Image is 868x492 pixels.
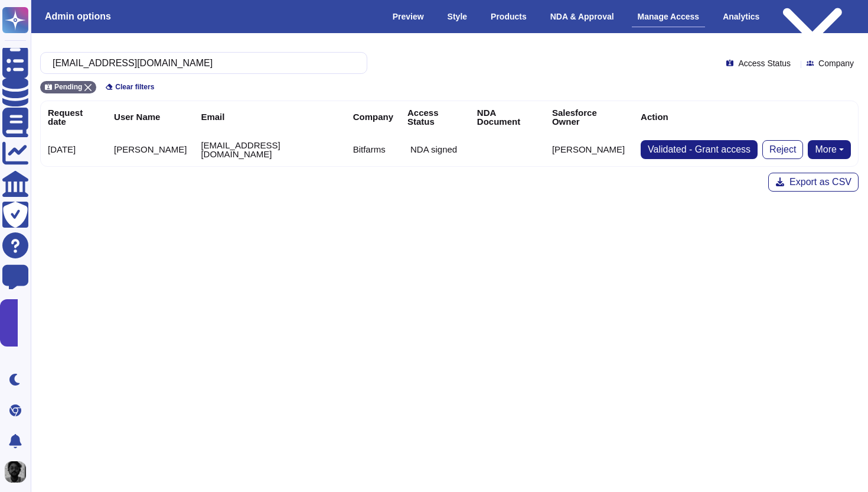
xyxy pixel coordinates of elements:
div: Products [485,7,533,27]
th: Salesforce Owner [545,101,634,133]
div: Preview [387,7,430,27]
span: Clear filters [115,83,154,90]
th: User Name [107,101,194,133]
button: Reject [762,140,803,159]
td: Bitfarms [346,133,400,166]
td: [DATE] [41,133,107,166]
th: Access Status [400,101,470,133]
div: Manage Access [632,7,706,27]
td: [PERSON_NAME] [107,133,194,166]
button: Export as CSV [768,173,859,192]
div: NDA & Approval [544,7,620,27]
td: [PERSON_NAME] [545,133,634,166]
p: NDA signed [410,145,457,154]
div: Style [442,7,473,27]
div: Analytics [717,7,765,27]
span: Export as CSV [789,177,851,187]
th: NDA Document [470,101,545,133]
th: Company [346,101,400,133]
span: Validated - Grant access [648,145,750,154]
button: Validated - Grant access [641,140,758,159]
th: Email [194,101,345,133]
span: Reject [769,145,796,154]
button: More [808,140,851,159]
td: [EMAIL_ADDRESS][DOMAIN_NAME] [194,133,345,166]
span: Access Status [738,59,791,67]
input: Search by keywords [47,53,355,73]
h3: Admin options [45,11,111,22]
th: Request date [41,101,107,133]
th: Action [634,101,858,133]
span: Company [818,59,854,67]
span: Pending [54,83,82,90]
